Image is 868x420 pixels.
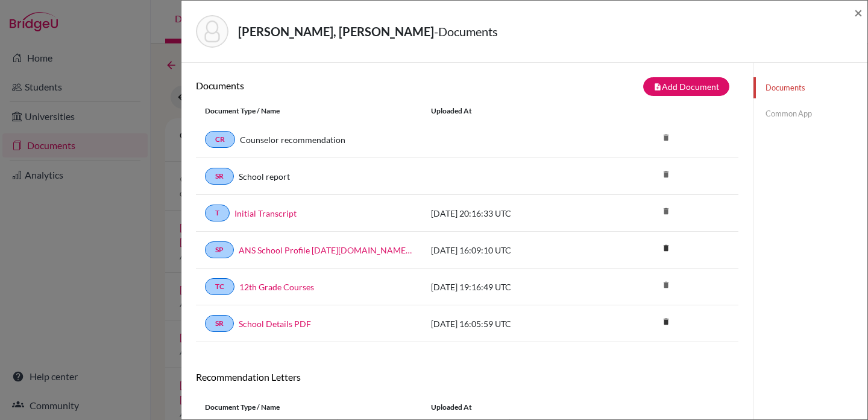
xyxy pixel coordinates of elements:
a: School report [239,170,290,183]
a: SP [205,241,234,258]
a: delete [657,314,675,331]
div: [DATE] 16:05:59 UTC [422,317,603,330]
i: delete [657,129,675,147]
i: note_add [653,83,662,91]
div: [DATE] 20:16:33 UTC [422,207,603,220]
div: Uploaded at [422,106,603,116]
div: Uploaded at [422,402,603,413]
a: Common App [753,103,867,124]
a: Documents [753,77,867,98]
h6: Recommendation Letters [196,371,738,383]
a: School Details PDF [239,317,311,330]
h6: Documents [196,80,467,91]
div: Document Type / Name [196,106,422,116]
a: ANS School Profile [DATE][DOMAIN_NAME][DATE]_wide [239,244,413,256]
i: delete [657,165,675,183]
a: delete [657,241,675,257]
div: Document Type / Name [196,402,422,413]
a: Counselor recommendation [240,133,345,146]
div: [DATE] 16:09:10 UTC [422,244,603,256]
i: delete [657,239,675,257]
a: SR [205,315,234,332]
button: Close [854,5,863,20]
span: × [854,4,863,21]
i: delete [657,276,675,294]
a: Initial Transcript [234,207,297,220]
i: delete [657,202,675,220]
div: [DATE] 19:16:49 UTC [422,281,603,293]
a: TC [205,278,234,295]
a: T [205,205,230,221]
i: delete [657,313,675,331]
a: SR [205,168,234,185]
a: CR [205,131,235,148]
button: note_addAdd Document [643,77,729,96]
span: - Documents [434,24,498,39]
a: 12th Grade Courses [239,281,314,293]
strong: [PERSON_NAME], [PERSON_NAME] [238,24,434,39]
